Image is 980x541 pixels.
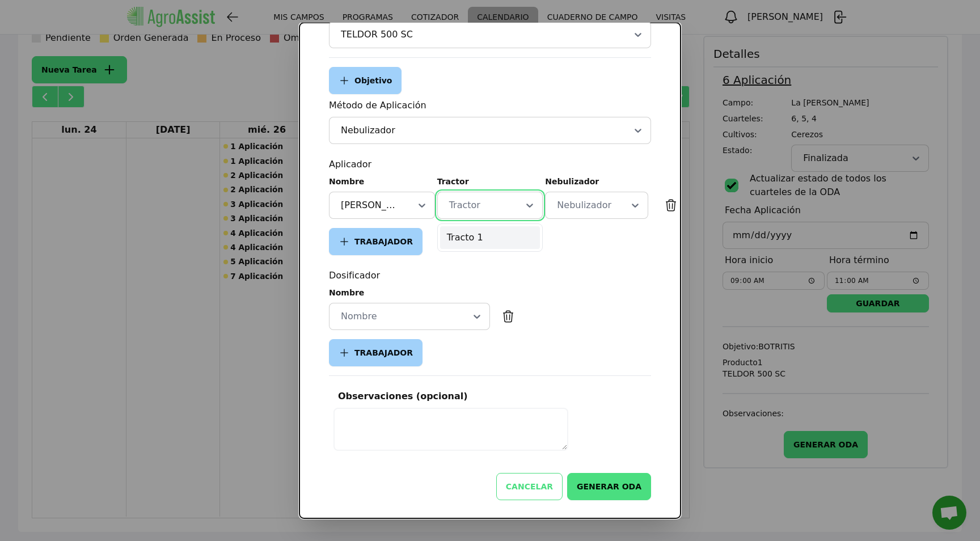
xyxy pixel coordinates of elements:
[329,99,651,112] div: Método de Aplicación
[341,197,398,213] div: [PERSON_NAME]
[437,176,543,187] div: Tractor
[329,158,651,171] div: Aplicador
[338,390,642,403] div: Observaciones (opcional)
[341,27,614,43] div: TELDOR 500 SC
[555,197,611,213] div: Nebulizador
[329,176,435,187] div: Nombre
[329,67,402,94] button: Objetivo
[329,339,423,366] button: TRABAJADOR
[339,308,453,324] div: Nombre
[496,473,563,500] button: CANCELAR
[447,197,506,213] div: Tractor
[440,226,540,249] div: Tracto 1
[354,238,413,246] span: TRABAJADOR
[329,228,423,255] button: TRABAJADOR
[545,176,651,187] div: Nebulizador
[354,77,392,84] span: Objetivo
[354,349,413,357] span: TRABAJADOR
[329,287,490,298] div: Nombre
[329,269,651,282] div: Dosificador
[567,473,651,500] button: GENERAR ODA
[341,122,614,138] div: Nebulizador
